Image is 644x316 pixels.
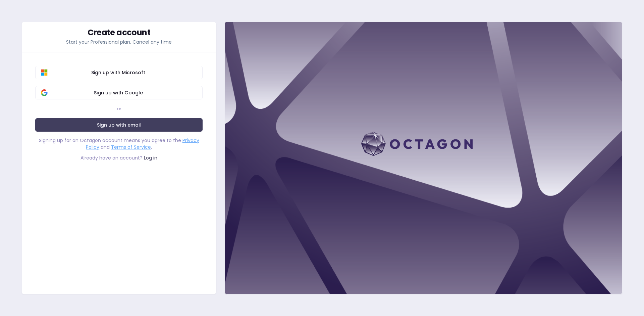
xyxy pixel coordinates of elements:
p: Start your Professional plan. Cancel any time [35,39,203,45]
div: Signing up for an Octagon account means you agree to the and . [35,137,203,150]
span: Sign up with Google [40,89,197,96]
div: Already have an account? [35,154,203,161]
a: Privacy Policy [86,137,199,150]
a: Terms of Service [111,144,151,150]
div: Create account [35,29,203,37]
a: Sign up with email [35,118,203,132]
span: Sign up with Microsoft [40,69,197,76]
button: Sign up with Microsoft [35,66,203,79]
a: Log in [144,154,157,161]
div: or [117,106,121,111]
button: Sign up with Google [35,86,203,99]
